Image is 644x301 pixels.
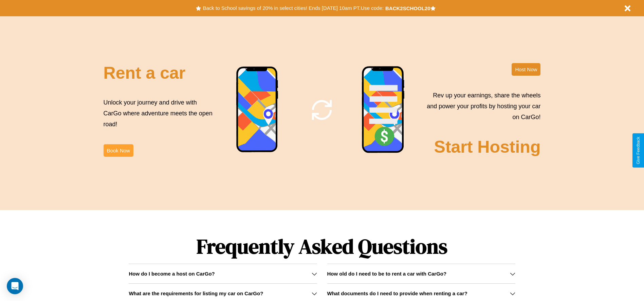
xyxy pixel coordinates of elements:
[201,3,385,13] button: Back to School savings of 20% in select cities! Ends [DATE] 10am PT.Use code:
[129,290,263,296] h3: What are the requirements for listing my car on CarGo?
[129,271,215,277] h3: How do I become a host on CarGo?
[104,63,186,83] h2: Rent a car
[327,290,467,296] h3: What documents do I need to provide when renting a car?
[512,63,540,76] button: Host Now
[104,144,133,157] button: Book Now
[236,66,279,153] img: phone
[636,137,641,164] div: Give Feedback
[327,271,447,277] h3: How old do I need to be to rent a car with CarGo?
[7,278,23,294] div: Open Intercom Messenger
[385,5,430,11] b: BACK2SCHOOL20
[104,97,215,130] p: Unlock your journey and drive with CarGo where adventure meets the open road!
[362,66,405,154] img: phone
[423,90,540,123] p: Rev up your earnings, share the wheels and power your profits by hosting your car on CarGo!
[129,229,515,264] h1: Frequently Asked Questions
[434,137,541,157] h2: Start Hosting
